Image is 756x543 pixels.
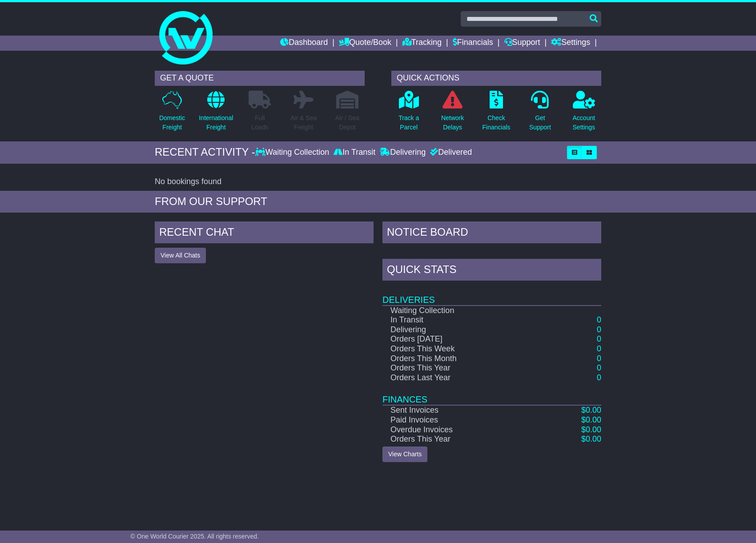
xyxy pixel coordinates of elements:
a: 0 [597,354,601,363]
a: DomesticFreight [159,90,185,137]
div: FROM OUR SUPPORT [155,195,601,208]
a: Track aParcel [398,90,419,137]
a: CheckFinancials [482,90,511,137]
td: Deliveries [382,283,601,306]
a: InternationalFreight [198,90,233,137]
a: AccountSettings [572,90,596,137]
td: Orders This Month [382,354,541,364]
p: Check Financials [483,113,511,132]
td: Sent Invoices [382,405,541,415]
a: 0 [597,315,601,324]
a: 0 [597,334,601,343]
td: Waiting Collection [382,306,541,316]
p: Air & Sea Freight [290,113,317,132]
div: Delivering [378,148,428,157]
td: Orders This Year [382,363,541,373]
p: Full Loads [249,113,271,132]
div: Quick Stats [382,259,601,283]
td: Orders This Week [382,344,541,354]
div: GET A QUOTE [155,71,365,86]
a: Settings [551,36,590,51]
a: Financials [453,36,493,51]
div: RECENT CHAT [155,221,374,245]
a: NetworkDelays [441,90,464,137]
div: RECENT ACTIVITY - [155,146,255,159]
a: 0 [597,325,601,334]
span: 0.00 [586,434,601,443]
p: Get Support [529,113,551,132]
p: Account Settings [573,113,595,132]
div: Delivered [428,148,472,157]
td: In Transit [382,315,541,325]
td: Paid Invoices [382,415,541,425]
a: Support [504,36,540,51]
span: © One World Courier 2025. All rights reserved. [130,533,259,540]
a: $0.00 [581,406,601,414]
p: Domestic Freight [159,113,185,132]
a: View Charts [382,446,427,462]
a: Tracking [402,36,442,51]
a: $0.00 [581,425,601,434]
td: Orders [DATE] [382,334,541,344]
a: Dashboard [280,36,328,51]
div: In Transit [331,148,378,157]
a: Quote/Book [339,36,391,51]
a: $0.00 [581,434,601,443]
td: Delivering [382,325,541,335]
a: $0.00 [581,415,601,424]
div: QUICK ACTIONS [391,71,601,86]
span: 0.00 [586,425,601,434]
p: Network Delays [441,113,464,132]
td: Orders This Year [382,434,541,444]
div: No bookings found [155,177,601,187]
div: Waiting Collection [255,148,331,157]
p: Track a Parcel [398,113,419,132]
span: 0.00 [586,415,601,424]
span: 0.00 [586,406,601,414]
a: 0 [597,344,601,353]
td: Overdue Invoices [382,425,541,435]
div: NOTICE BOARD [382,221,601,245]
a: 0 [597,363,601,372]
a: GetSupport [529,90,551,137]
td: Orders Last Year [382,373,541,383]
p: International Freight [199,113,233,132]
a: 0 [597,373,601,382]
p: Air / Sea Depot [335,113,359,132]
td: Finances [382,382,601,405]
button: View All Chats [155,248,206,263]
